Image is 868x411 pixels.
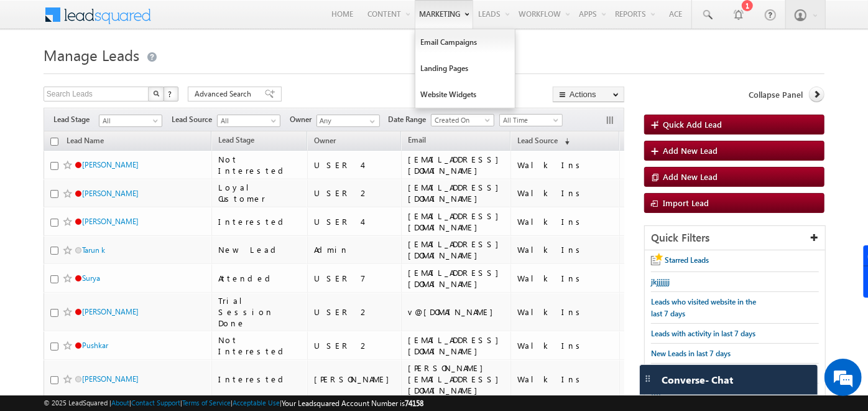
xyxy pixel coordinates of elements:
a: Pushkar [82,341,108,350]
span: Starred Leads [665,255,709,265]
span: All [99,115,159,126]
a: [PERSON_NAME] [82,217,139,226]
div: Chat with us now [65,65,209,82]
div: USER 4 [314,159,395,171]
em: Start Chat [169,320,226,337]
span: Leads who visited website in the last 7 days [651,297,756,318]
div: Interested [218,374,302,385]
div: USER 2 [314,306,395,318]
span: Lead Stage [218,135,254,144]
div: [EMAIL_ADDRESS][DOMAIN_NAME] [408,154,505,176]
a: Tarun k [82,245,105,255]
span: Lead Source [517,136,558,145]
div: [EMAIL_ADDRESS][DOMAIN_NAME] [408,239,505,261]
div: Loyal Customer [218,182,302,204]
a: Show All Items [363,115,379,128]
span: Converse - Chat [662,374,733,385]
span: New Leads in last 7 days [651,349,731,358]
div: Minimize live chat window [204,6,234,36]
div: Walk Ins [517,216,614,227]
div: [EMAIL_ADDRESS][DOMAIN_NAME] [408,267,505,290]
a: Website Widgets [415,82,515,108]
span: Leads with activity in last 7 days [651,329,755,338]
a: Lead Source (sorted descending) [511,133,576,149]
span: Import Lead [663,197,709,208]
div: USER 7 [314,273,395,284]
input: Check all records [50,138,58,146]
div: [EMAIL_ADDRESS][DOMAIN_NAME] [408,334,505,357]
div: Walk Ins [517,187,614,199]
a: All Time [499,114,563,126]
a: [PERSON_NAME] [82,160,139,169]
span: Lead Source [172,114,217,125]
div: Interested [218,216,302,227]
span: All [218,115,277,126]
span: Lead Stage [53,114,99,125]
span: Manage Leads [44,45,139,65]
a: Terms of Service [182,399,231,407]
span: Quick Add Lead [663,119,722,130]
input: Type to Search [316,115,380,127]
span: © 2025 LeadSquared | | | | | [44,397,423,409]
a: [PERSON_NAME] [82,307,139,316]
span: jkjjjjjjj [651,277,670,286]
div: Walk Ins [517,244,614,255]
span: Email [408,135,426,144]
span: Add New Lead [663,145,718,156]
span: ? [168,88,173,99]
a: Acceptable Use [233,399,280,407]
a: Surya [82,273,100,283]
div: Walk Ins [517,273,614,284]
span: Owner [290,114,316,125]
div: Admin [314,244,395,255]
div: New Lead [218,244,302,255]
img: carter-drag [643,374,653,384]
a: [PERSON_NAME] [82,374,139,384]
img: d_60004797649_company_0_60004797649 [21,65,52,82]
div: Not Interested [218,154,302,176]
div: [EMAIL_ADDRESS][DOMAIN_NAME] [408,210,505,233]
span: All Time [500,115,559,126]
a: Lead Stage [212,133,261,149]
a: Created On [431,114,494,126]
div: Attended [218,273,302,284]
span: Add New Lead [663,171,718,182]
div: USER 2 [314,187,395,199]
div: Walk Ins [517,159,614,171]
button: ? [164,87,178,102]
a: About [111,399,129,407]
div: [PERSON_NAME][EMAIL_ADDRESS][DOMAIN_NAME] [408,362,505,396]
span: Advanced Search [195,88,255,100]
div: [PERSON_NAME] [314,374,395,385]
img: Search [153,90,159,97]
div: Trial Session Done [218,295,302,329]
a: Landing Pages [415,55,515,82]
a: All [99,115,162,127]
textarea: Type your message and hit 'Enter' [16,115,227,310]
div: [EMAIL_ADDRESS][DOMAIN_NAME] [408,182,505,204]
a: Lead Name [60,134,110,150]
span: Collapse Panel [749,89,803,100]
div: USER 2 [314,340,395,351]
div: USER 4 [314,216,395,227]
div: Not Interested [218,334,302,357]
span: Your Leadsquared Account Number is [282,399,423,408]
a: [PERSON_NAME] [82,189,139,198]
div: v@[DOMAIN_NAME] [408,306,505,318]
span: Created On [432,115,491,126]
button: Actions [553,87,624,102]
a: Cityy [620,133,649,149]
div: Walk Ins [517,340,614,351]
a: Email Campaigns [415,29,515,55]
a: Contact Support [131,399,180,407]
a: All [217,115,280,127]
span: Owner [314,136,336,145]
div: Walk Ins [517,306,614,318]
span: Date Range [388,114,431,125]
span: 74158 [405,399,423,408]
span: (sorted descending) [560,136,570,146]
div: Quick Filters [645,226,825,250]
div: Walk Ins [517,374,614,385]
a: Email [402,133,432,149]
